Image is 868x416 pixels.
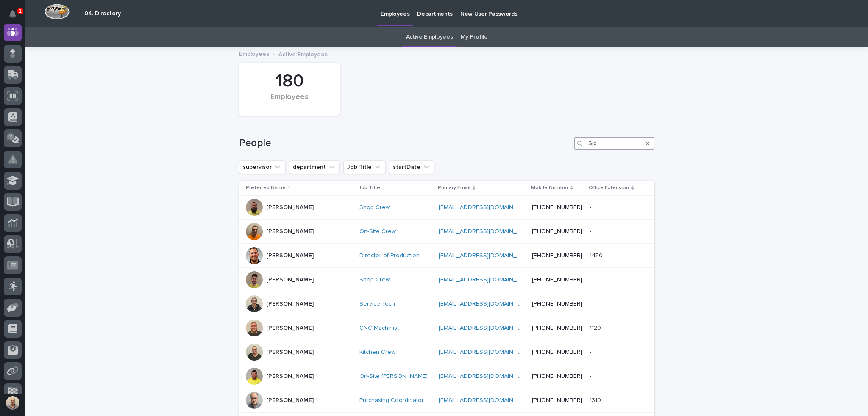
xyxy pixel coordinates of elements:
div: Employees [253,93,325,110]
a: [EMAIL_ADDRESS][DOMAIN_NAME] [439,325,534,331]
tr: [PERSON_NAME]Shop Crew [EMAIL_ADDRESS][DOMAIN_NAME] [PHONE_NUMBER]-- [239,196,654,220]
p: Job Title [359,183,380,193]
a: [EMAIL_ADDRESS][DOMAIN_NAME] [439,349,534,355]
a: [EMAIL_ADDRESS][DOMAIN_NAME] [439,301,534,307]
p: 1 [19,8,22,14]
p: Primary Email [438,183,470,193]
a: Employees [239,49,269,58]
img: Workspace Logo [45,4,70,19]
tr: [PERSON_NAME]On-Site [PERSON_NAME] [EMAIL_ADDRESS][DOMAIN_NAME] [PHONE_NUMBER]-- [239,364,654,388]
p: Active Employees [278,49,328,58]
p: - [590,347,593,356]
input: Search [574,137,654,150]
a: Purchasing Coordinator [359,397,424,404]
p: - [590,226,593,235]
button: startDate [389,160,434,174]
p: Mobile Number [531,183,568,193]
a: [EMAIL_ADDRESS][DOMAIN_NAME] [439,277,534,283]
tr: [PERSON_NAME]Service Tech [EMAIL_ADDRESS][DOMAIN_NAME] [PHONE_NUMBER]-- [239,292,654,316]
p: [PERSON_NAME] [266,349,314,356]
a: [PHONE_NUMBER] [532,253,582,259]
tr: [PERSON_NAME]Purchasing Coordinator [EMAIL_ADDRESS][DOMAIN_NAME] [PHONE_NUMBER]13101310 [239,388,654,413]
tr: [PERSON_NAME]Shop Crew [EMAIL_ADDRESS][DOMAIN_NAME] [PHONE_NUMBER]-- [239,268,654,292]
p: Preferred Name [246,183,286,193]
p: - [590,275,593,284]
a: Shop Crew [359,276,390,284]
p: [PERSON_NAME] [266,204,314,211]
tr: [PERSON_NAME]On-Site Crew [EMAIL_ADDRESS][DOMAIN_NAME] [PHONE_NUMBER]-- [239,220,654,244]
a: [EMAIL_ADDRESS][DOMAIN_NAME] [439,373,534,379]
h2: 04. Directory [84,10,121,17]
a: [EMAIL_ADDRESS][DOMAIN_NAME] [439,397,534,403]
a: My Profile [461,27,488,47]
a: Shop Crew [359,204,390,211]
tr: [PERSON_NAME]Kitchen Crew [EMAIL_ADDRESS][DOMAIN_NAME] [PHONE_NUMBER]-- [239,340,654,364]
p: [PERSON_NAME] [266,228,314,235]
p: Office Extension [589,183,629,193]
p: 1450 [590,251,604,259]
a: [EMAIL_ADDRESS][DOMAIN_NAME] [439,229,534,234]
div: 180 [253,71,325,92]
a: [PHONE_NUMBER] [532,277,582,283]
a: [PHONE_NUMBER] [532,301,582,307]
a: CNC Machinist [359,325,399,332]
a: Director of Production [359,252,420,259]
button: Notifications [4,5,22,23]
div: Notifications1 [11,10,22,24]
button: Job Title [343,160,386,174]
button: users-avatar [4,394,22,412]
h1: People [239,137,570,149]
p: [PERSON_NAME] [266,397,314,404]
button: supervisor [239,160,286,174]
button: department [289,160,340,174]
a: On-Site Crew [359,228,396,235]
p: [PERSON_NAME] [266,373,314,380]
a: [PHONE_NUMBER] [532,229,582,234]
p: - [590,202,593,211]
a: Service Tech [359,300,395,308]
p: 1120 [590,323,603,332]
a: [PHONE_NUMBER] [532,204,582,210]
p: [PERSON_NAME] [266,325,314,332]
a: [PHONE_NUMBER] [532,349,582,355]
a: On-Site [PERSON_NAME] [359,373,428,380]
p: [PERSON_NAME] [266,300,314,308]
p: 1310 [590,395,603,404]
tr: [PERSON_NAME]Director of Production [EMAIL_ADDRESS][DOMAIN_NAME] [PHONE_NUMBER]14501450 [239,244,654,268]
p: [PERSON_NAME] [266,252,314,259]
p: - [590,371,593,380]
a: [EMAIL_ADDRESS][DOMAIN_NAME] [439,204,534,210]
a: [PHONE_NUMBER] [532,325,582,331]
p: [PERSON_NAME] [266,276,314,284]
a: [PHONE_NUMBER] [532,373,582,379]
a: [PHONE_NUMBER] [532,397,582,403]
a: Kitchen Crew [359,349,395,356]
a: Active Employees [406,27,453,47]
p: - [590,299,593,308]
a: [EMAIL_ADDRESS][DOMAIN_NAME] [439,253,534,259]
tr: [PERSON_NAME]CNC Machinist [EMAIL_ADDRESS][DOMAIN_NAME] [PHONE_NUMBER]11201120 [239,316,654,340]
